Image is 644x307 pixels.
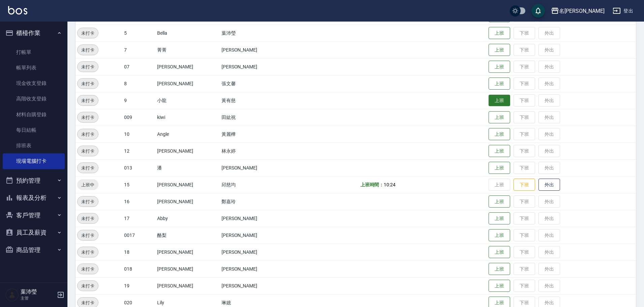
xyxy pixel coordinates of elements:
[78,63,98,70] span: 未打卡
[122,92,156,109] td: 9
[78,249,98,256] span: 未打卡
[531,4,545,18] button: save
[78,80,98,87] span: 未打卡
[122,41,156,58] td: 7
[155,176,219,193] td: [PERSON_NAME]
[155,260,219,277] td: [PERSON_NAME]
[3,224,65,241] button: 員工及薪資
[220,244,295,260] td: [PERSON_NAME]
[489,61,510,73] button: 上班
[78,131,98,138] span: 未打卡
[489,128,510,141] button: 上班
[3,44,65,60] a: 打帳單
[489,246,510,258] button: 上班
[78,30,98,37] span: 未打卡
[3,138,65,153] a: 排班表
[489,78,510,90] button: 上班
[489,145,510,157] button: 上班
[220,159,295,176] td: [PERSON_NAME]
[3,189,65,207] button: 報表及分析
[155,41,219,58] td: 菁菁
[21,288,55,295] h5: 葉沛瑩
[122,109,156,126] td: 009
[155,244,219,260] td: [PERSON_NAME]
[155,25,219,41] td: Bella
[220,193,295,210] td: 鄭嘉玲
[220,58,295,75] td: [PERSON_NAME]
[489,111,510,124] button: 上班
[122,143,156,159] td: 12
[3,207,65,224] button: 客戶管理
[77,181,98,188] span: 上班中
[78,164,98,172] span: 未打卡
[489,263,510,275] button: 上班
[548,4,607,18] button: 名[PERSON_NAME]
[384,182,396,187] span: 10:24
[78,47,98,54] span: 未打卡
[155,277,219,294] td: [PERSON_NAME]
[220,277,295,294] td: [PERSON_NAME]
[3,172,65,189] button: 預約管理
[155,58,219,75] td: [PERSON_NAME]
[5,288,19,302] img: Person
[610,5,636,17] button: 登出
[78,198,98,205] span: 未打卡
[360,182,384,187] b: 上班時間：
[489,162,510,174] button: 上班
[3,91,65,106] a: 高階收支登錄
[78,215,98,222] span: 未打卡
[21,295,55,301] p: 主管
[220,260,295,277] td: [PERSON_NAME]
[78,97,98,104] span: 未打卡
[155,75,219,92] td: [PERSON_NAME]
[78,148,98,155] span: 未打卡
[220,75,295,92] td: 張文馨
[78,266,98,273] span: 未打卡
[78,282,98,289] span: 未打卡
[122,193,156,210] td: 16
[78,299,98,306] span: 未打卡
[220,126,295,143] td: 黃麗樺
[220,41,295,58] td: [PERSON_NAME]
[122,244,156,260] td: 18
[220,227,295,244] td: [PERSON_NAME]
[514,179,535,191] button: 下班
[3,75,65,91] a: 現金收支登錄
[220,109,295,126] td: 田紘祝
[122,159,156,176] td: 013
[122,260,156,277] td: 018
[122,176,156,193] td: 15
[3,24,65,42] button: 櫃檯作業
[489,229,510,242] button: 上班
[122,25,156,41] td: 5
[155,210,219,227] td: Abby
[155,159,219,176] td: 潘
[8,6,27,14] img: Logo
[489,280,510,292] button: 上班
[78,232,98,239] span: 未打卡
[489,44,510,56] button: 上班
[220,176,295,193] td: 邱慈均
[489,195,510,208] button: 上班
[78,114,98,121] span: 未打卡
[155,193,219,210] td: [PERSON_NAME]
[122,58,156,75] td: 07
[155,126,219,143] td: Angle
[122,227,156,244] td: 0017
[122,126,156,143] td: 10
[220,25,295,41] td: 葉沛瑩
[538,179,560,191] button: 外出
[3,153,65,169] a: 現場電腦打卡
[3,60,65,75] a: 帳單列表
[559,7,605,15] div: 名[PERSON_NAME]
[489,212,510,225] button: 上班
[155,92,219,109] td: 小龍
[3,241,65,259] button: 商品管理
[122,277,156,294] td: 19
[3,122,65,138] a: 每日結帳
[155,109,219,126] td: kiwi
[122,210,156,227] td: 17
[155,143,219,159] td: [PERSON_NAME]
[220,92,295,109] td: 黃有慈
[220,143,295,159] td: 林永婷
